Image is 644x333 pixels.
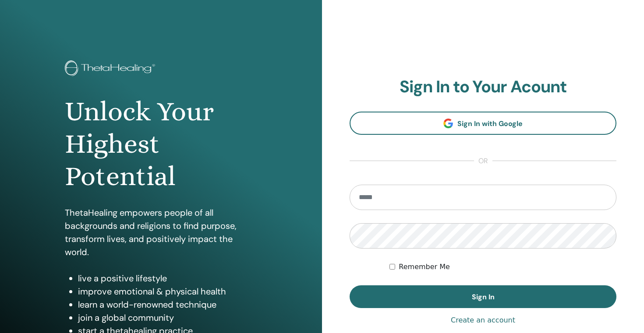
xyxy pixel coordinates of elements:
[457,119,523,128] span: Sign In with Google
[472,292,495,301] span: Sign In
[350,285,616,308] button: Sign In
[78,272,258,285] li: live a positive lifestyle
[350,77,616,97] h2: Sign In to Your Acount
[399,262,450,272] label: Remember Me
[350,112,616,135] a: Sign In with Google
[474,156,492,166] span: or
[78,285,258,298] li: improve emotional & physical health
[451,315,515,326] a: Create an account
[65,206,258,259] p: ThetaHealing empowers people of all backgrounds and religions to find purpose, transform lives, a...
[389,262,616,272] div: Keep me authenticated indefinitely or until I manually logout
[65,95,258,193] h1: Unlock Your Highest Potential
[78,311,258,324] li: join a global community
[78,298,258,311] li: learn a world-renowned technique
